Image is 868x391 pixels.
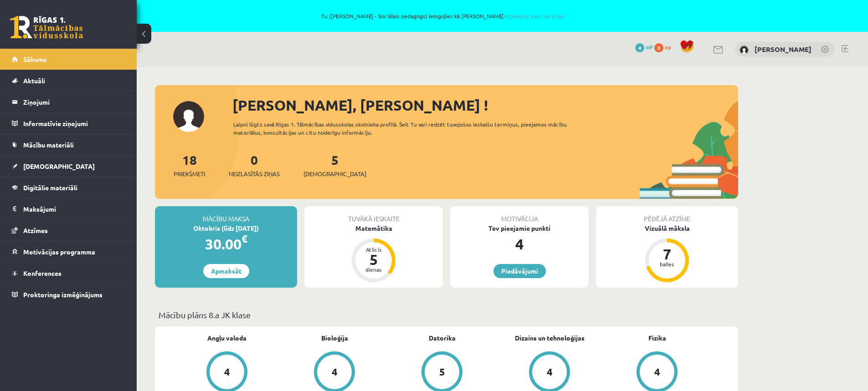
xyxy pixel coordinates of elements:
div: Laipni lūgts savā Rīgas 1. Tālmācības vidusskolas skolnieka profilā. Šeit Tu vari redzēt tuvojošo... [233,120,583,137]
span: € [241,232,247,245]
div: Vizuālā māksla [596,223,738,233]
span: Priekšmeti [174,169,205,178]
div: 4 [654,367,660,377]
a: Aktuāli [12,70,125,91]
a: Motivācijas programma [12,241,125,262]
a: 18Priekšmeti [174,152,205,178]
div: balles [653,261,681,267]
img: Nikola Zuboviča [740,46,749,55]
a: Atpakaļ uz savu lietotāju [503,12,565,20]
a: Vizuālā māksla 7 balles [596,223,738,284]
a: Angļu valoda [207,333,247,343]
div: 4 [547,367,553,377]
a: Digitālie materiāli [12,177,125,198]
a: Dizains un tehnoloģijas [515,333,585,343]
a: 4 mP [635,43,653,51]
span: Aktuāli [23,76,45,85]
a: Informatīvie ziņojumi [12,113,125,134]
a: Mācību materiāli [12,134,125,155]
a: Rīgas 1. Tālmācības vidusskola [10,16,83,39]
a: Maksājumi [12,198,125,219]
div: Mācību maksa [155,206,297,223]
span: [DEMOGRAPHIC_DATA] [303,169,366,178]
div: 7 [653,247,681,261]
p: Mācību plāns 8.a JK klase [159,309,734,321]
a: Proktoringa izmēģinājums [12,284,125,305]
a: Piedāvājumi [493,264,546,278]
a: [DEMOGRAPHIC_DATA] [12,156,125,177]
div: Motivācija [450,206,589,223]
div: Pēdējā atzīme [596,206,738,223]
div: 5 [439,367,445,377]
a: 5[DEMOGRAPHIC_DATA] [303,152,366,178]
span: mP [646,43,653,51]
span: [DEMOGRAPHIC_DATA] [23,162,95,170]
div: 4 [224,367,230,377]
span: Atzīmes [23,226,48,234]
span: Digitālie materiāli [23,183,77,192]
div: dienas [360,267,387,272]
legend: Ziņojumi [23,91,125,112]
div: [PERSON_NAME], [PERSON_NAME] ! [232,94,738,116]
legend: Maksājumi [23,198,125,219]
div: 5 [360,252,387,267]
span: Mācību materiāli [23,141,74,149]
span: Neizlasītās ziņas [229,169,280,178]
div: 4 [450,233,589,255]
a: Sākums [12,49,125,70]
span: Motivācijas programma [23,248,95,256]
legend: Informatīvie ziņojumi [23,113,125,134]
div: 4 [332,367,338,377]
a: 0 xp [654,43,675,51]
a: Ziņojumi [12,91,125,112]
span: Sākums [23,55,46,63]
a: Atzīmes [12,220,125,241]
div: Tev pieejamie punkti [450,223,589,233]
span: Proktoringa izmēģinājums [23,290,103,299]
a: Bioloģija [321,333,348,343]
span: 4 [635,43,644,52]
a: Matemātika Atlicis 5 dienas [304,223,443,284]
div: Matemātika [304,223,443,233]
a: Fizika [648,333,666,343]
div: 30.00 [155,233,297,255]
span: Konferences [23,269,62,277]
div: Oktobris (līdz [DATE]) [155,223,297,233]
a: Datorika [429,333,456,343]
a: [PERSON_NAME] [755,45,812,54]
a: Konferences [12,263,125,284]
div: Atlicis [360,247,387,252]
span: Tu ([PERSON_NAME] - Sociālais pedagogs) ielogojies kā [PERSON_NAME] [105,13,781,19]
a: Apmaksāt [203,264,249,278]
div: Tuvākā ieskaite [304,206,443,223]
a: 0Neizlasītās ziņas [229,152,280,178]
span: xp [665,43,671,51]
span: 0 [654,43,663,52]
